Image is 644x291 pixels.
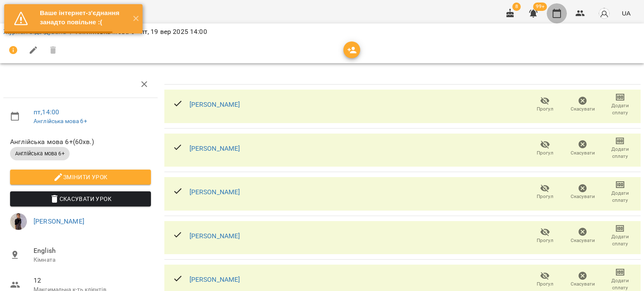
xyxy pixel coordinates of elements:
[537,106,553,113] span: Прогул
[537,281,553,288] span: Прогул
[537,149,553,157] span: Прогул
[526,93,564,116] button: Прогул
[618,5,634,21] button: UA
[10,137,151,147] span: Англійська мова 6+ ( 60 хв. )
[34,246,151,256] span: English
[606,190,634,204] span: Додати сплату
[34,276,151,286] span: 12
[564,180,602,204] button: Скасувати
[34,108,59,116] a: пт , 14:00
[571,281,595,288] span: Скасувати
[537,237,553,244] span: Прогул
[3,27,641,37] nav: breadcrumb
[571,106,595,113] span: Скасувати
[622,9,631,18] span: UA
[606,146,634,160] span: Додати сплату
[601,93,639,116] button: Додати сплату
[190,100,240,108] a: [PERSON_NAME]
[598,8,610,19] img: avatar_s.png
[601,224,639,248] button: Додати сплату
[190,276,240,283] a: [PERSON_NAME]
[606,233,634,247] span: Додати сплату
[526,224,564,248] button: Прогул
[564,93,602,116] button: Скасувати
[10,170,151,185] button: Змінити урок
[17,172,144,182] span: Змінити урок
[606,102,634,116] span: Додати сплату
[190,144,240,152] a: [PERSON_NAME]
[10,150,70,157] span: Англійська мова 6+
[571,237,595,244] span: Скасувати
[564,224,602,248] button: Скасувати
[190,188,240,196] a: [PERSON_NAME]
[526,136,564,160] button: Прогул
[34,256,151,264] p: Кімната
[571,193,595,200] span: Скасувати
[512,3,521,11] span: 8
[537,193,553,200] span: Прогул
[34,118,87,124] a: Англійська мова 6+
[601,180,639,204] button: Додати сплату
[10,213,27,230] img: 4909863fcc9f345f1db42289bc7c8cf7.jpg
[17,194,144,204] span: Скасувати Урок
[526,180,564,204] button: Прогул
[190,232,240,240] a: [PERSON_NAME]
[10,191,151,206] button: Скасувати Урок
[34,217,84,225] a: [PERSON_NAME]
[40,8,126,27] div: Ваше інтернет-з'єднання занадто повільне :(
[601,136,639,160] button: Додати сплату
[533,3,547,11] span: 99+
[571,149,595,157] span: Скасувати
[564,136,602,160] button: Скасувати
